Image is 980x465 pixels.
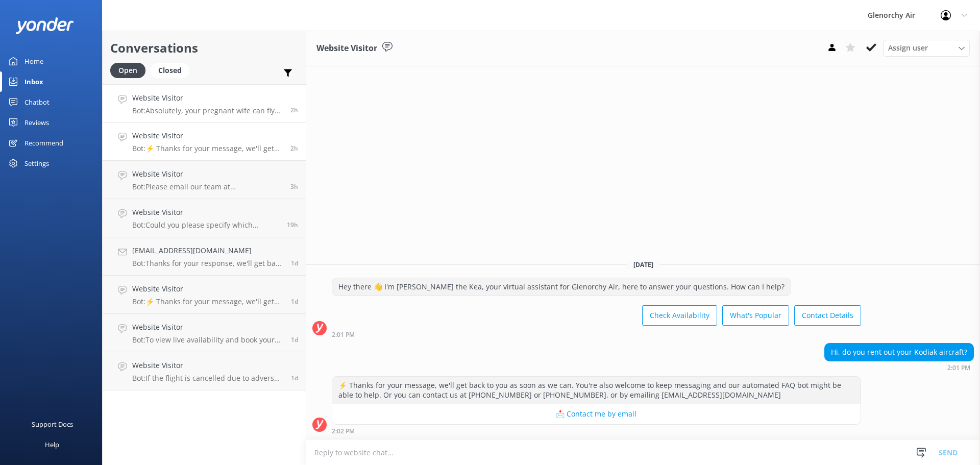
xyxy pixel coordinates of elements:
[132,297,283,306] p: Bot: ⚡ Thanks for your message, we'll get back to you as soon as we can. You're also welcome to k...
[132,259,283,268] p: Bot: Thanks for your response, we'll get back to you as soon as we can during opening hours.
[316,42,377,55] h3: Website Visitor
[291,374,298,382] span: Sep 14 2025 09:26pm (UTC +12:00) Pacific/Auckland
[110,38,298,58] h2: Conversations
[132,322,283,333] h4: Website Visitor
[132,207,279,218] h4: Website Visitor
[103,199,306,237] a: Website VisitorBot:Could you please specify which destination you are referring to for the Fly | ...
[883,40,970,56] div: Assign User
[132,335,283,345] p: Bot: To view live availability and book your experience, please visit [URL][DOMAIN_NAME].
[132,245,283,256] h4: [EMAIL_ADDRESS][DOMAIN_NAME]
[332,332,355,338] strong: 2:01 PM
[132,182,283,191] p: Bot: Please email our team at [EMAIL_ADDRESS][DOMAIN_NAME] with details of your preferred amendme...
[794,305,861,326] button: Contact Details
[132,360,283,371] h4: Website Visitor
[110,64,151,76] a: Open
[824,364,974,371] div: Sep 16 2025 02:01pm (UTC +12:00) Pacific/Auckland
[103,237,306,276] a: [EMAIL_ADDRESS][DOMAIN_NAME]Bot:Thanks for your response, we'll get back to you as soon as we can...
[332,278,791,296] div: Hey there 👋 I'm [PERSON_NAME] the Kea, your virtual assistant for Glenorchy Air, here to answer y...
[151,64,194,76] a: Closed
[722,305,789,326] button: What's Popular
[332,331,861,338] div: Sep 16 2025 02:01pm (UTC +12:00) Pacific/Auckland
[888,42,928,54] span: Assign user
[291,297,298,306] span: Sep 15 2025 02:00am (UTC +12:00) Pacific/Auckland
[45,434,59,455] div: Help
[132,168,283,180] h4: Website Visitor
[103,123,306,161] a: Website VisitorBot:⚡ Thanks for your message, we'll get back to you as soon as we can. You're als...
[103,276,306,314] a: Website VisitorBot:⚡ Thanks for your message, we'll get back to you as soon as we can. You're als...
[291,259,298,267] span: Sep 15 2025 01:37pm (UTC +12:00) Pacific/Auckland
[32,414,73,434] div: Support Docs
[24,51,43,71] div: Home
[24,71,43,92] div: Inbox
[290,144,298,153] span: Sep 16 2025 02:01pm (UTC +12:00) Pacific/Auckland
[642,305,717,326] button: Check Availability
[287,221,298,229] span: Sep 15 2025 09:45pm (UTC +12:00) Pacific/Auckland
[291,335,298,344] span: Sep 15 2025 12:16am (UTC +12:00) Pacific/Auckland
[290,106,298,114] span: Sep 16 2025 02:08pm (UTC +12:00) Pacific/Auckland
[132,106,283,115] p: Bot: Absolutely, your pregnant wife can fly with us. If you have any medical concerns, it's alway...
[332,427,861,434] div: Sep 16 2025 02:02pm (UTC +12:00) Pacific/Auckland
[151,63,189,78] div: Closed
[132,283,283,295] h4: Website Visitor
[627,260,659,269] span: [DATE]
[103,314,306,352] a: Website VisitorBot:To view live availability and book your experience, please visit [URL][DOMAIN_...
[103,352,306,390] a: Website VisitorBot:If the flight is cancelled due to adverse weather conditions and cannot be res...
[132,130,283,141] h4: Website Visitor
[947,365,970,371] strong: 2:01 PM
[103,161,306,199] a: Website VisitorBot:Please email our team at [EMAIL_ADDRESS][DOMAIN_NAME] with details of your pre...
[332,377,861,404] div: ⚡ Thanks for your message, we'll get back to you as soon as we can. You're also welcome to keep m...
[332,404,861,424] button: 📩 Contact me by email
[24,112,49,133] div: Reviews
[825,344,973,361] div: Hi, do you rent out your Kodiak aircraft?
[132,374,283,383] p: Bot: If the flight is cancelled due to adverse weather conditions and cannot be rescheduled, you ...
[110,63,145,78] div: Open
[290,182,298,191] span: Sep 16 2025 12:53pm (UTC +12:00) Pacific/Auckland
[332,428,355,434] strong: 2:02 PM
[24,92,50,112] div: Chatbot
[24,153,49,174] div: Settings
[132,144,283,153] p: Bot: ⚡ Thanks for your message, we'll get back to you as soon as we can. You're also welcome to k...
[24,133,63,153] div: Recommend
[132,92,283,104] h4: Website Visitor
[15,17,74,34] img: yonder-white-logo.png
[103,84,306,123] a: Website VisitorBot:Absolutely, your pregnant wife can fly with us. If you have any medical concer...
[132,221,279,230] p: Bot: Could you please specify which destination you are referring to for the Fly | Explore | Fly ...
